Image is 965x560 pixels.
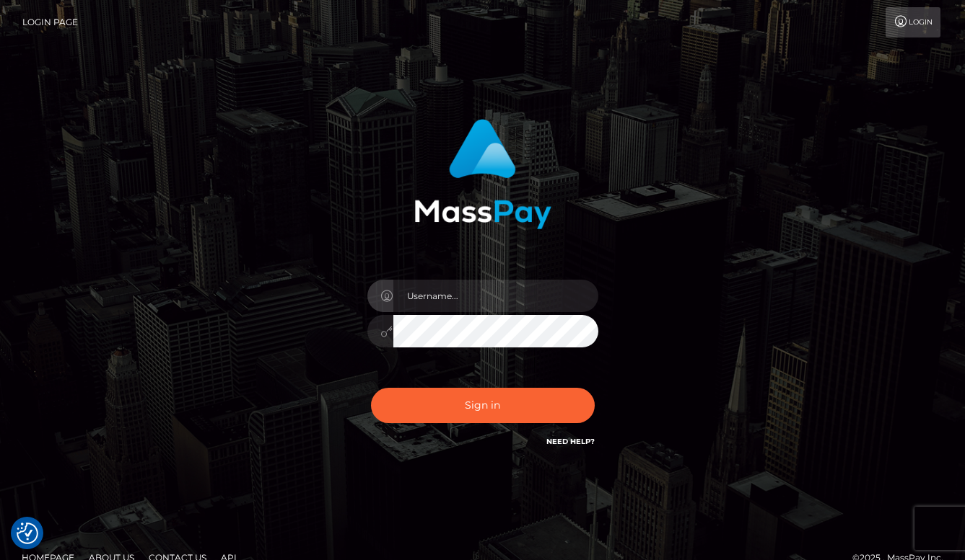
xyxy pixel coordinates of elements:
button: Consent Preferences [17,523,38,544]
a: Login [886,7,940,37]
button: Sign in [371,388,595,423]
a: Login Page [22,7,78,37]
img: Revisit consent button [17,523,38,544]
input: Username... [393,280,598,312]
a: Need Help? [546,437,595,446]
img: MassPay Login [414,119,551,229]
